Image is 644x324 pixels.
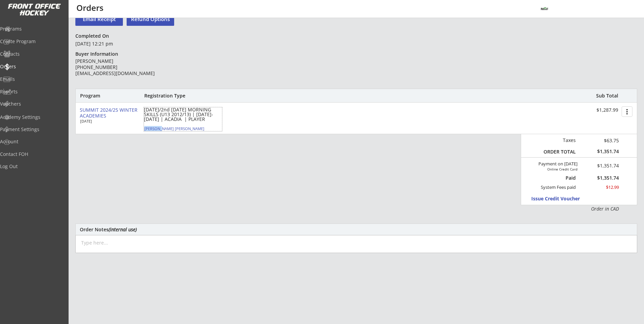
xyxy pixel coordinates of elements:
[581,148,619,155] div: $1,351.74
[531,194,594,203] button: Issue Credit Voucher
[540,149,576,155] div: ORDER TOTAL
[127,12,174,26] button: Refund Options
[80,107,139,119] div: SUMMIT 2024/25 WINTER ACADEMIES
[540,205,619,212] div: Order in CAD
[535,184,576,190] div: System Fees paid
[75,51,121,57] div: Buyer Information
[581,137,619,144] div: $63.75
[75,58,173,77] div: [PERSON_NAME] [PHONE_NUMBER] [EMAIL_ADDRESS][DOMAIN_NAME]
[75,40,173,47] div: [DATE] 12:21 pm
[539,167,577,171] div: Online Credit Card
[144,127,220,130] div: [PERSON_NAME] [PERSON_NAME]
[523,161,577,167] div: Payment on [DATE]
[581,184,619,190] div: $12.99
[576,107,618,113] div: $1,287.99
[144,93,222,99] div: Registration Type
[80,93,117,99] div: Program
[622,106,632,117] button: more_vert
[75,33,112,39] div: Completed On
[80,119,134,123] div: [DATE]
[75,12,123,26] button: Email Receipt
[540,137,576,143] div: Taxes
[109,226,137,233] em: (internal use)
[581,176,619,180] div: $1,351.74
[586,163,619,168] div: $1,351.74
[545,175,576,181] div: Paid
[589,93,618,99] div: Sub Total
[144,107,222,122] div: [DATE]/2nd [DATE] MORNING SKILLS (U13 2012/13) | [DATE]-[DATE] | ACADIA | PLAYER
[80,227,633,232] div: Order Notes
